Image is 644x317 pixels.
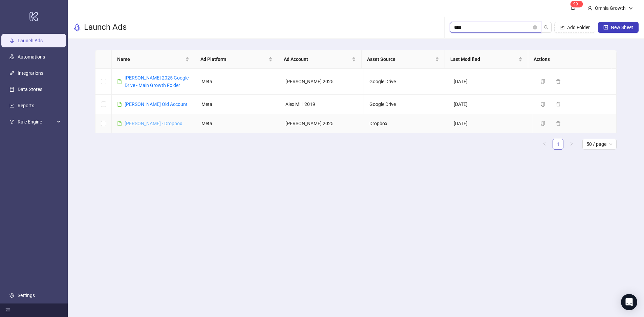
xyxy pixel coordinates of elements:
[533,25,537,29] button: close-circle
[284,55,350,63] span: Ad Account
[112,50,195,69] th: Name
[448,95,532,114] td: [DATE]
[367,55,434,63] span: Asset Source
[570,142,574,146] span: right
[18,87,42,92] a: Data Stores
[540,79,545,84] span: copy
[554,22,595,33] button: Add Folder
[125,121,182,126] a: [PERSON_NAME] - Dropbox
[18,54,45,60] a: Automations
[18,103,34,108] a: Reports
[540,102,545,107] span: copy
[196,114,280,133] td: Meta
[196,69,280,95] td: Meta
[117,102,122,107] span: file
[448,114,532,133] td: [DATE]
[364,114,448,133] td: Dropbox
[567,25,590,30] span: Add Folder
[195,50,278,69] th: Ad Platform
[566,139,577,150] li: Next Page
[556,121,561,126] span: delete
[362,50,445,69] th: Asset Source
[448,69,532,95] td: [DATE]
[528,50,611,69] th: Actions
[566,139,577,150] button: right
[117,121,122,126] span: file
[556,102,561,107] span: delete
[450,55,517,63] span: Last Modified
[278,50,362,69] th: Ad Account
[73,23,81,31] span: rocket
[556,79,561,84] span: delete
[364,69,448,95] td: Google Drive
[5,308,10,313] span: menu-fold
[539,139,550,150] button: left
[196,95,280,114] td: Meta
[280,114,364,133] td: [PERSON_NAME] 2025
[628,6,633,10] span: down
[571,1,583,7] sup: 111
[598,22,639,33] button: New Sheet
[280,95,364,114] td: Alex Mill_2019
[553,139,563,150] li: 1
[587,6,592,10] span: user
[364,95,448,114] td: Google Drive
[540,121,545,126] span: copy
[84,22,127,33] h3: Launch Ads
[200,55,267,63] span: Ad Platform
[544,25,549,30] span: search
[571,5,575,10] span: bell
[117,79,122,84] span: file
[553,139,563,149] a: 1
[9,119,14,124] span: fork
[18,38,43,43] a: Launch Ads
[445,50,528,69] th: Last Modified
[280,69,364,95] td: [PERSON_NAME] 2025
[560,25,564,30] span: folder-add
[611,25,633,30] span: New Sheet
[586,139,613,149] span: 50 / page
[621,294,637,310] div: Open Intercom Messenger
[125,101,188,107] a: [PERSON_NAME] Old Account
[542,142,546,146] span: left
[18,293,35,298] a: Settings
[117,55,184,63] span: Name
[18,70,43,76] a: Integrations
[539,139,550,150] li: Previous Page
[592,4,628,12] div: Omnia Growth
[582,139,617,150] div: Page Size
[603,25,608,30] span: plus-square
[125,75,189,88] a: [PERSON_NAME] 2025 Google Drive - Main Growth Folder
[18,115,55,129] span: Rule Engine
